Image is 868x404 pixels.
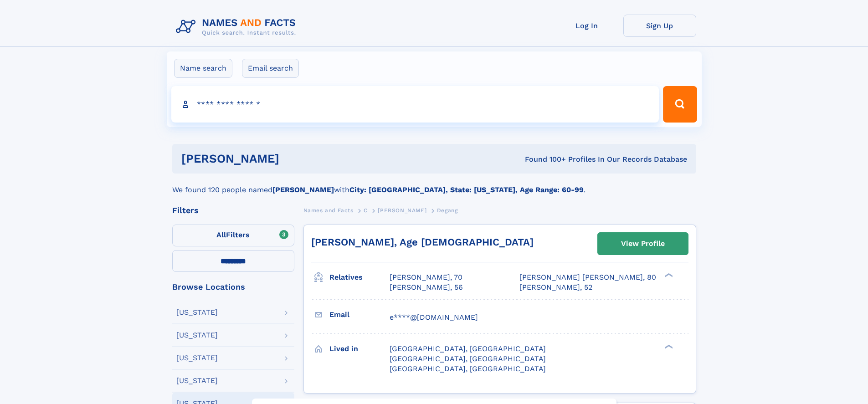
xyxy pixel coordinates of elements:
[364,205,368,216] a: C
[329,341,390,357] h3: Lived in
[390,344,546,353] span: [GEOGRAPHIC_DATA], [GEOGRAPHIC_DATA]
[663,86,697,123] button: Search Button
[390,354,546,363] span: [GEOGRAPHIC_DATA], [GEOGRAPHIC_DATA]
[176,332,218,339] div: [US_STATE]
[272,185,334,194] b: [PERSON_NAME]
[390,272,462,282] a: [PERSON_NAME], 70
[598,233,688,255] a: View Profile
[172,174,696,195] div: We found 120 people named with .
[663,343,673,349] div: ❯
[176,354,218,362] div: [US_STATE]
[329,270,390,285] h3: Relatives
[378,207,426,214] span: [PERSON_NAME]
[216,230,226,239] span: All
[663,272,673,278] div: ❯
[519,272,656,282] a: [PERSON_NAME] [PERSON_NAME], 80
[172,283,294,291] div: Browse Locations
[329,307,390,322] h3: Email
[364,207,368,214] span: C
[176,309,218,316] div: [US_STATE]
[390,364,546,373] span: [GEOGRAPHIC_DATA], [GEOGRAPHIC_DATA]
[172,206,294,215] div: Filters
[303,205,354,216] a: Names and Facts
[349,185,584,194] b: City: [GEOGRAPHIC_DATA], State: [US_STATE], Age Range: 60-99
[437,207,458,214] span: Degang
[171,86,659,123] input: search input
[172,15,303,39] img: Logo Names and Facts
[378,205,426,216] a: [PERSON_NAME]
[390,282,463,292] a: [PERSON_NAME], 56
[176,377,218,384] div: [US_STATE]
[181,153,402,164] h1: [PERSON_NAME]
[242,59,299,78] label: Email search
[519,282,592,292] a: [PERSON_NAME], 52
[402,154,687,164] div: Found 100+ Profiles In Our Records Database
[621,233,665,254] div: View Profile
[172,225,294,246] label: Filters
[174,59,232,78] label: Name search
[623,15,696,37] a: Sign Up
[550,15,623,37] a: Log In
[311,236,534,248] a: [PERSON_NAME], Age [DEMOGRAPHIC_DATA]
